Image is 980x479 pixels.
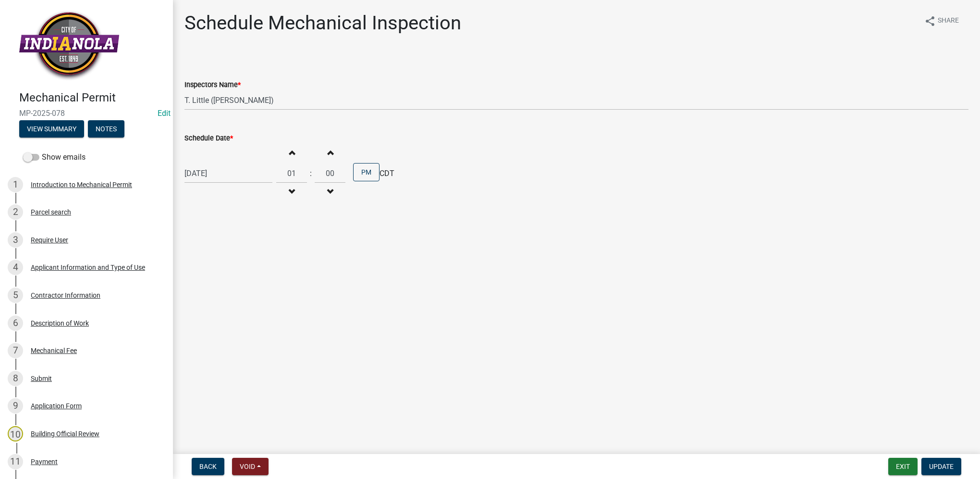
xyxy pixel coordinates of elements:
[88,126,124,133] wm-modal-confirm: Notes
[921,458,961,475] button: Update
[31,458,58,465] div: Payment
[924,15,936,27] i: share
[31,181,132,188] div: Introduction to Mechanical Permit
[8,288,23,303] div: 5
[19,10,119,81] img: City of Indianola, Iowa
[184,82,241,88] label: Inspectors Name
[31,292,100,299] div: Contractor Information
[8,260,23,275] div: 4
[31,430,99,437] div: Building Official Review
[158,109,171,118] a: Edit
[31,320,89,327] div: Description of Work
[8,204,23,220] div: 2
[8,371,23,386] div: 8
[888,458,918,475] button: Exit
[240,463,255,470] span: Void
[276,164,307,183] input: Hours
[184,135,233,142] label: Schedule Date
[158,109,171,118] wm-modal-confirm: Edit Application Number
[353,163,380,181] button: PM
[8,426,23,441] div: 10
[31,264,145,271] div: Applicant Information and Type of Use
[315,164,345,183] input: Minutes
[88,120,124,138] button: Notes
[8,398,23,414] div: 9
[19,109,154,118] span: MP-2025-078
[31,403,82,409] div: Application Form
[31,347,77,354] div: Mechanical Fee
[19,120,84,138] button: View Summary
[19,126,84,133] wm-modal-confirm: Summary
[192,458,224,475] button: Back
[23,151,86,163] label: Show emails
[19,91,165,105] h4: Mechanical Permit
[917,12,967,30] button: shareShare
[8,343,23,358] div: 7
[31,209,71,215] div: Parcel search
[307,168,315,179] div: :
[232,458,269,475] button: Void
[8,177,23,192] div: 1
[31,375,52,382] div: Submit
[184,12,461,35] h1: Schedule Mechanical Inspection
[380,168,394,179] span: CDT
[938,15,959,27] span: Share
[31,237,68,243] div: Require User
[8,454,23,469] div: 11
[8,232,23,248] div: 3
[929,463,954,470] span: Update
[8,315,23,331] div: 6
[184,164,272,183] input: mm/dd/yyyy
[199,463,217,470] span: Back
